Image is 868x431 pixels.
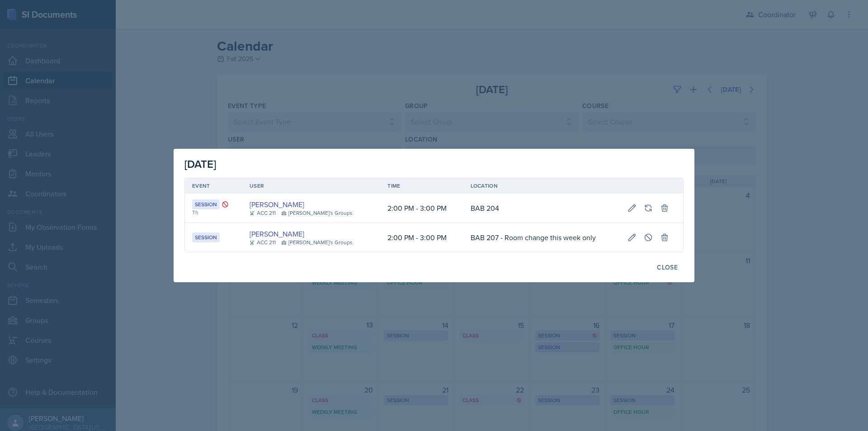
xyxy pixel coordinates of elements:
div: [PERSON_NAME]'s Groups [281,238,353,246]
div: ACC 211 [250,238,276,246]
div: [PERSON_NAME]'s Groups [281,209,353,217]
th: Event [185,178,242,194]
td: 2:00 PM - 3:00 PM [380,223,463,252]
td: BAB 207 - Room change this week only [463,223,620,252]
th: Time [380,178,463,194]
div: ACC 211 [250,209,276,217]
td: BAB 204 [463,194,620,223]
td: 2:00 PM - 3:00 PM [380,194,463,223]
a: [PERSON_NAME] [250,199,304,210]
div: Close [657,264,678,271]
div: Session [192,232,220,242]
button: Close [651,260,684,275]
div: Th [192,208,235,217]
th: Location [463,178,620,194]
th: User [242,178,381,194]
a: [PERSON_NAME] [250,228,304,239]
div: [DATE] [184,156,684,172]
div: Session [192,199,220,209]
